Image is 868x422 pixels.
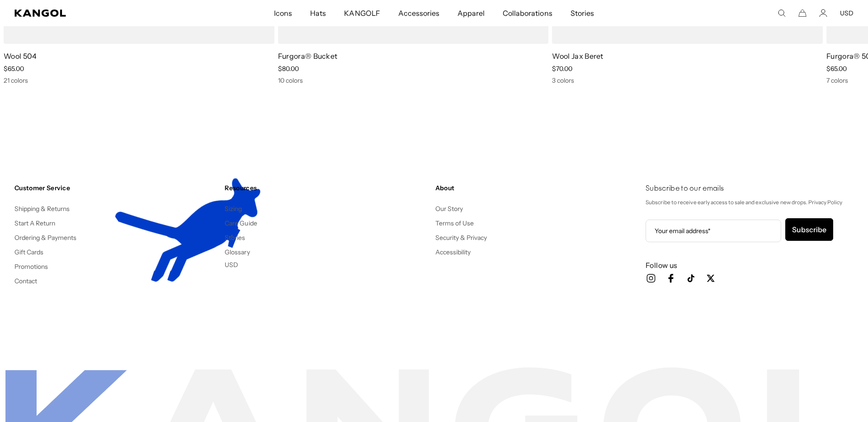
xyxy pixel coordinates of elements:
[646,197,854,207] p: Subscribe to receive early access to sale and exclusive new drops. Privacy Policy
[4,52,37,61] a: Wool 504
[225,184,428,192] h4: Resources
[552,52,603,61] a: Wool Jax Beret
[14,277,37,285] a: Contact
[278,65,299,73] span: $80.00
[826,65,847,73] span: $65.00
[552,65,572,73] span: $70.00
[14,263,48,271] a: Promotions
[14,184,217,192] h4: Customer Service
[819,9,827,17] a: Account
[435,234,487,242] a: Security & Privacy
[278,76,549,84] div: 10 colors
[225,234,245,242] a: Stories
[14,234,77,242] a: Ordering & Payments
[435,219,474,227] a: Terms of Use
[4,76,274,84] div: 21 colors
[435,184,638,192] h4: About
[646,184,854,194] h4: Subscribe to our emails
[435,205,463,213] a: Our Story
[225,261,238,269] button: USD
[646,260,854,270] h3: Follow us
[14,248,43,256] a: Gift Cards
[435,248,471,256] a: Accessibility
[778,9,786,17] summary: Search here
[278,52,338,61] a: Furgora® Bucket
[14,205,70,213] a: Shipping & Returns
[785,218,833,241] button: Subscribe
[14,219,55,227] a: Start A Return
[225,248,250,256] a: Glossary
[552,76,823,84] div: 3 colors
[4,65,24,73] span: $65.00
[14,9,181,17] a: Kangol
[225,205,242,213] a: Sizing
[798,9,807,17] button: Cart
[840,9,854,17] button: USD
[225,219,257,227] a: Care Guide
